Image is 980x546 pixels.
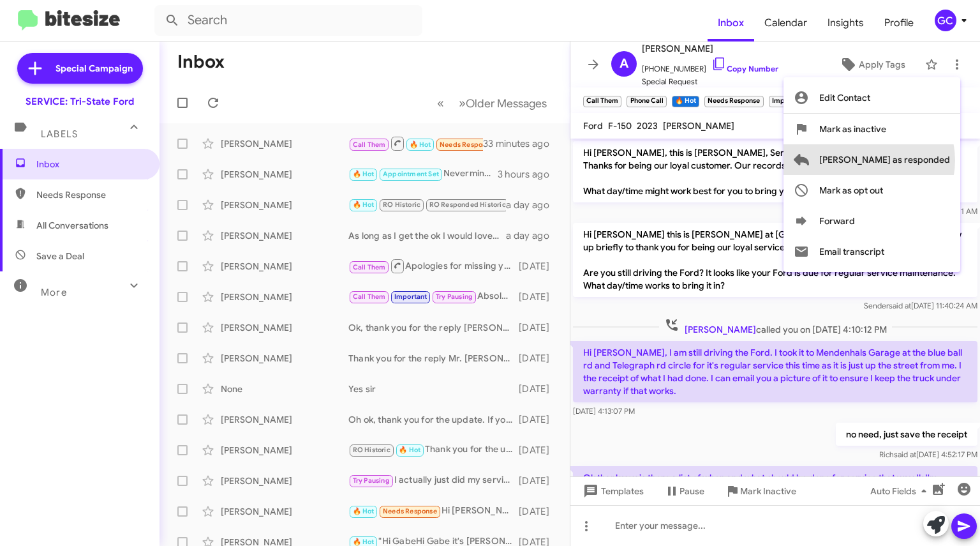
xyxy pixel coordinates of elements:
[819,175,883,206] span: Mark as opt out
[819,144,950,175] span: [PERSON_NAME] as responded
[783,206,960,236] button: Forward
[783,236,960,267] button: Email transcript
[819,82,870,113] span: Edit Contact
[819,114,886,144] span: Mark as inactive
